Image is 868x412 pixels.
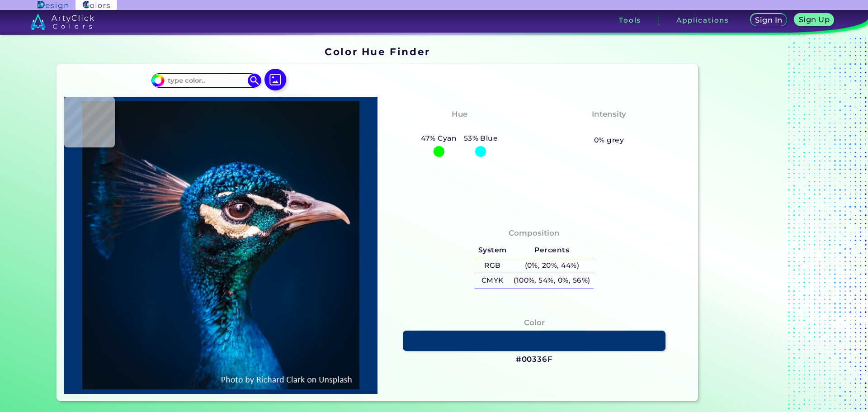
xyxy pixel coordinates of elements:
img: logo_artyclick_colors_white.svg [30,14,94,30]
h3: Cyan-Blue [434,122,485,133]
h4: Color [524,316,545,329]
h5: 0% grey [594,134,624,146]
img: icon picture [264,69,286,90]
h4: Composition [509,227,560,240]
a: Sign In [752,14,785,26]
a: Sign Up [796,14,832,26]
h5: Sign Up [800,16,828,23]
h3: Tools [619,17,641,24]
h5: (0%, 20%, 44%) [510,258,594,273]
h1: Color Hue Finder [325,45,430,58]
img: img_pavlin.jpg [69,101,373,389]
h5: Sign In [756,17,781,24]
input: type color.. [164,74,248,86]
h3: Applications [676,17,729,24]
h5: (100%, 54%, 0%, 56%) [510,273,594,288]
iframe: Advertisement [702,43,815,405]
img: icon search [248,74,261,87]
h4: Intensity [592,108,626,121]
h4: Hue [452,108,467,121]
h5: System [475,243,510,258]
h3: Vibrant [590,122,629,133]
h5: CMYK [475,273,510,288]
h5: 47% Cyan [418,133,460,144]
h5: Percents [510,243,594,258]
h3: #00336F [516,354,553,365]
img: ArtyClick Design logo [38,1,68,9]
h5: RGB [475,258,510,273]
h5: 53% Blue [460,133,501,144]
